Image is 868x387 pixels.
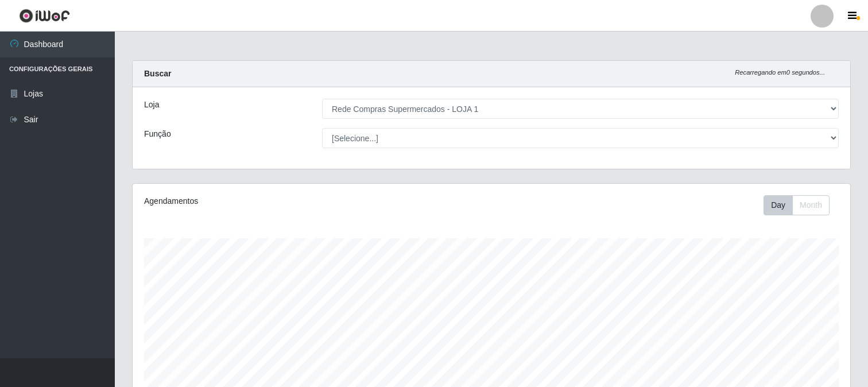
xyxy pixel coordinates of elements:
div: Agendamentos [144,195,424,207]
label: Loja [144,99,159,111]
div: Toolbar with button groups [764,195,839,215]
button: Month [792,195,830,215]
strong: Buscar [144,69,171,78]
label: Função [144,128,171,140]
div: First group [764,195,830,215]
img: CoreUI Logo [19,9,70,23]
i: Recarregando em 0 segundos... [735,69,825,76]
button: Day [764,195,793,215]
